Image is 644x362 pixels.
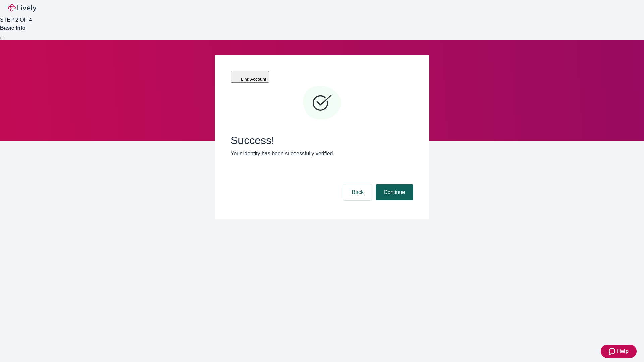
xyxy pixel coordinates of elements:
p: Your identity has been successfully verified. [231,149,413,158]
svg: Checkmark icon [302,83,342,123]
svg: Zendesk support icon [609,347,617,355]
img: Lively [8,4,36,12]
button: Zendesk support iconHelp [601,345,637,358]
button: Link Account [231,71,269,83]
span: Success! [231,134,413,147]
button: Continue [376,184,413,200]
button: Back [343,184,372,200]
span: Help [617,347,629,355]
